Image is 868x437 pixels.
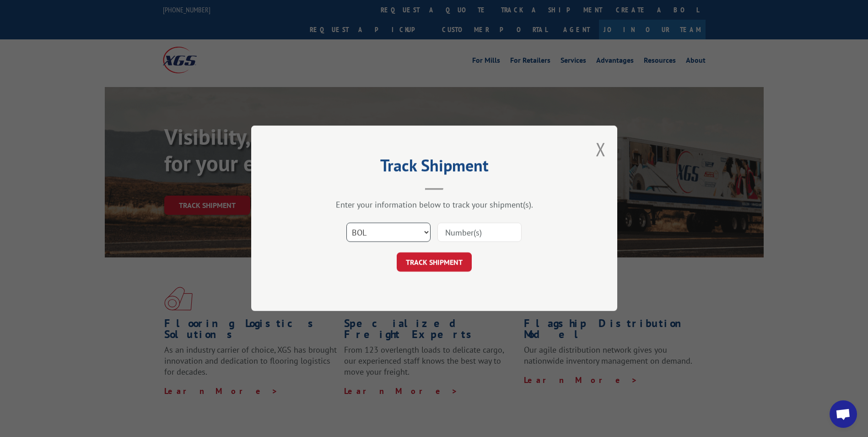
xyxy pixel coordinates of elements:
button: TRACK SHIPMENT [397,253,472,272]
button: Close modal [596,137,606,161]
input: Number(s) [437,223,522,242]
div: Enter your information below to track your shipment(s). [297,200,571,210]
h2: Track Shipment [297,159,571,176]
div: Open chat [830,400,857,428]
